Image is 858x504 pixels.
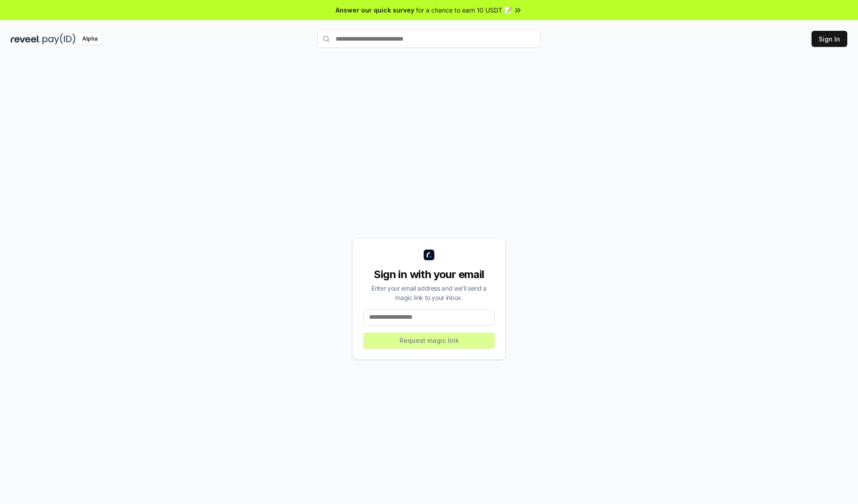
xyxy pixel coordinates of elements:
span: Answer our quick survey [336,5,414,15]
img: logo_small [424,250,434,260]
span: for a chance to earn 10 USDT 📝 [416,5,512,15]
button: Sign In [812,31,847,47]
div: Enter your email address and we’ll send a magic link to your inbox. [363,283,495,302]
div: Alpha [77,33,102,45]
img: reveel_dark [11,33,41,45]
div: Sign in with your email [363,267,495,282]
img: pay_id [42,33,76,45]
